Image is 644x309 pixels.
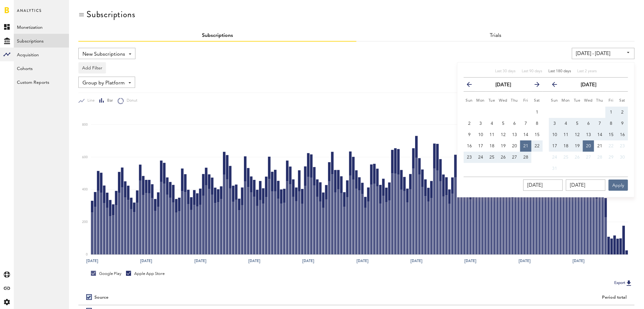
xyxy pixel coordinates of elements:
[594,118,605,129] button: 7
[495,69,515,73] span: Last 30 days
[478,144,483,148] span: 17
[14,61,69,75] a: Cohorts
[565,121,567,126] span: 4
[572,140,583,152] button: 19
[560,152,572,163] button: 25
[498,129,509,140] button: 12
[620,144,625,148] span: 23
[552,133,557,137] span: 10
[566,180,605,191] input: __/__/____
[85,98,95,104] span: Line
[467,144,472,148] span: 16
[597,155,602,160] span: 28
[617,140,628,152] button: 23
[605,129,617,140] button: 15
[489,144,494,148] span: 18
[597,144,602,148] span: 21
[94,295,108,300] div: Source
[552,166,557,171] span: 31
[575,133,580,137] span: 12
[82,220,88,224] text: 200
[522,69,542,73] span: Last 90 days
[486,129,498,140] button: 11
[549,129,560,140] button: 10
[104,98,113,104] span: Bar
[488,99,495,103] small: Tuesday
[621,121,624,126] span: 9
[519,258,531,264] text: [DATE]
[620,99,626,103] small: Saturday
[202,33,233,38] a: Subscriptions
[587,121,590,126] span: 6
[549,152,560,163] button: 24
[599,121,601,126] span: 7
[78,62,106,73] button: Add Filter
[560,129,572,140] button: 11
[464,118,475,129] button: 2
[562,99,570,103] small: Monday
[501,155,506,160] span: 26
[583,129,594,140] button: 13
[596,99,604,103] small: Thursday
[523,144,528,148] span: 21
[491,121,493,126] span: 4
[478,133,483,137] span: 10
[577,69,597,73] span: Last 2 years
[520,129,531,140] button: 14
[572,118,583,129] button: 5
[560,140,572,152] button: 18
[552,144,557,148] span: 17
[594,152,605,163] button: 28
[14,48,69,61] a: Acquisition
[486,118,498,129] button: 4
[501,133,506,137] span: 12
[620,155,625,160] span: 30
[583,140,594,152] button: 20
[512,155,517,160] span: 27
[82,156,88,159] text: 600
[523,180,563,191] input: __/__/____
[194,258,206,264] text: [DATE]
[86,253,88,256] text: 0
[573,258,585,264] text: [DATE]
[548,69,571,73] span: Last 180 days
[477,99,485,103] small: Monday
[597,133,602,137] span: 14
[552,155,557,160] span: 24
[364,295,627,300] div: Period total
[531,107,543,118] button: 1
[625,279,633,287] img: Export
[468,121,471,126] span: 2
[612,279,635,287] button: Export
[475,152,486,163] button: 24
[525,121,527,126] span: 7
[620,133,625,137] span: 16
[475,118,486,129] button: 3
[14,34,69,48] a: Subscriptions
[303,258,314,264] text: [DATE]
[509,140,520,152] button: 20
[91,271,121,276] div: Google Play
[560,118,572,129] button: 4
[248,258,260,264] text: [DATE]
[512,133,517,137] span: 13
[551,99,558,103] small: Sunday
[478,155,483,160] span: 24
[523,155,528,160] span: 28
[609,155,614,160] span: 29
[553,121,556,126] span: 3
[586,155,591,160] span: 27
[605,140,617,152] button: 22
[572,152,583,163] button: 26
[523,133,528,137] span: 14
[486,152,498,163] button: 25
[502,121,504,126] span: 5
[520,118,531,129] button: 7
[617,129,628,140] button: 16
[520,152,531,163] button: 28
[498,140,509,152] button: 19
[534,99,540,103] small: Saturday
[512,144,517,148] span: 20
[486,140,498,152] button: 18
[531,129,543,140] button: 15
